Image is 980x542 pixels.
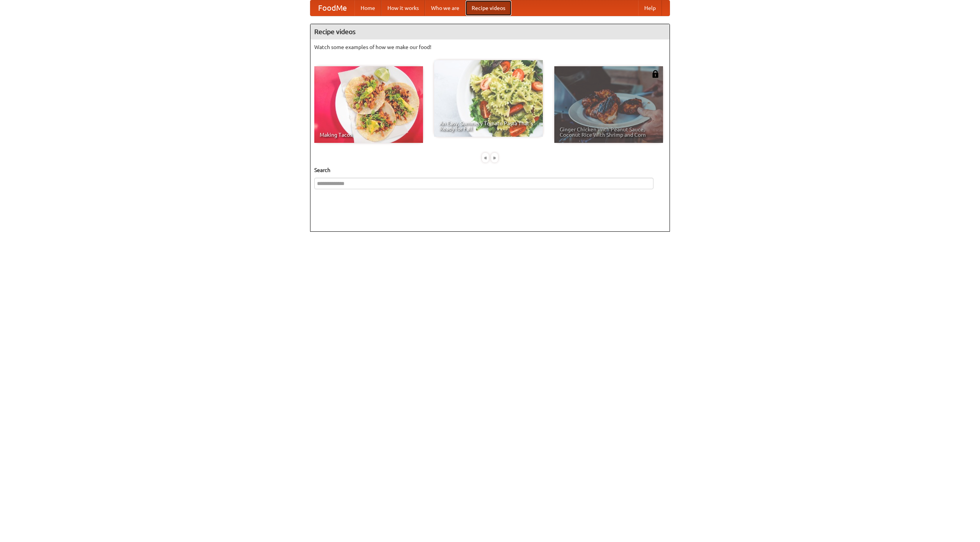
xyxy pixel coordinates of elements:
h5: Search [314,166,666,174]
a: Making Tacos [314,66,423,143]
span: An Easy, Summery Tomato Pasta That's Ready for Fall [439,121,537,131]
a: How it works [381,0,425,16]
img: 483408.png [652,70,659,78]
span: Making Tacos [320,132,418,138]
h4: Recipe videos [310,24,670,39]
a: Help [638,0,662,16]
a: Who we are [425,0,465,16]
a: Recipe videos [465,0,511,16]
div: » [491,153,498,162]
div: « [482,153,489,162]
a: An Easy, Summery Tomato Pasta That's Ready for Fall [434,60,543,137]
a: Home [354,0,381,16]
a: FoodMe [310,0,354,16]
p: Watch some examples of how we make our food! [314,43,666,51]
